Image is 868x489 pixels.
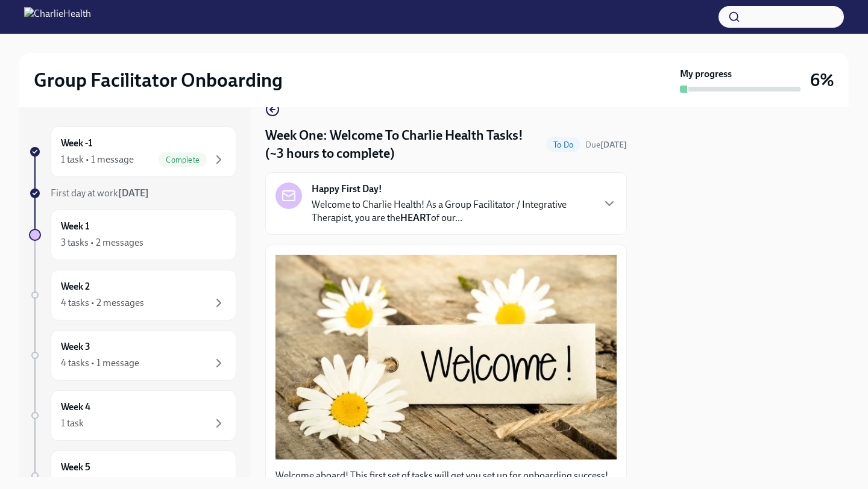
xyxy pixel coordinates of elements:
a: Week 24 tasks • 2 messages [29,270,236,320]
h6: Week 4 [61,400,90,414]
a: Week -11 task • 1 messageComplete [29,126,236,177]
h6: Week 5 [61,461,90,474]
a: Week 41 task [29,390,236,441]
h2: Group Facilitator Onboarding [34,68,283,92]
strong: [DATE] [118,187,149,199]
img: CharlieHealth [24,7,91,26]
h3: 6% [810,69,834,91]
p: Welcome to Charlie Health! As a Group Facilitator / Integrative Therapist, you are the of our... [312,198,593,225]
a: Week 13 tasks • 2 messages [29,210,236,260]
h6: Week -1 [61,137,92,150]
span: To Do [546,140,580,149]
strong: [DATE] [600,140,627,150]
span: Due [585,140,627,150]
h4: Week One: Welcome To Charlie Health Tasks! (~3 hours to complete) [265,126,541,163]
span: First day at work [51,187,149,199]
div: 1 task [61,417,84,430]
h6: Week 2 [61,280,90,293]
h6: Week 3 [61,340,90,354]
strong: HEART [400,212,431,223]
h6: Week 1 [61,220,89,233]
div: 3 tasks • 2 messages [61,236,143,249]
span: Complete [159,155,207,164]
a: First day at work[DATE] [29,187,236,200]
button: Zoom image [275,255,617,459]
p: Welcome aboard! This first set of tasks will get you set up for onboarding success! [275,469,617,482]
strong: Happy First Day! [312,182,382,196]
div: 4 tasks • 2 messages [61,296,144,310]
a: Week 34 tasks • 1 message [29,330,236,381]
div: 1 task • 1 message [61,153,134,166]
div: 4 tasks • 1 message [61,357,139,370]
strong: My progress [680,67,732,81]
